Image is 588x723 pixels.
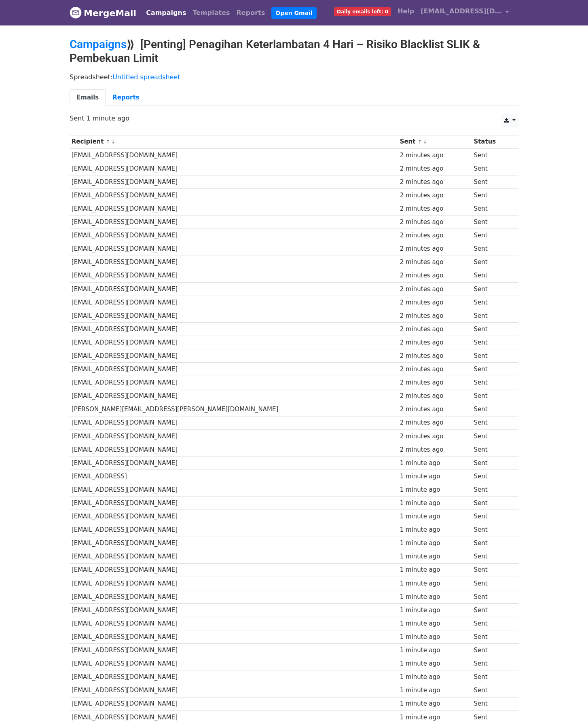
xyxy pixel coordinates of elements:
td: Sent [472,216,512,229]
td: [EMAIL_ADDRESS][DOMAIN_NAME] [70,429,398,443]
td: Sent [472,323,512,336]
td: Sent [472,349,512,363]
a: [EMAIL_ADDRESS][DOMAIN_NAME] [417,3,512,22]
td: [EMAIL_ADDRESS][DOMAIN_NAME] [70,523,398,537]
td: [EMAIL_ADDRESS][DOMAIN_NAME] [70,697,398,710]
td: Sent [472,563,512,577]
div: 1 minute ago [400,512,470,521]
div: 1 minute ago [400,713,470,722]
a: Reports [106,89,146,106]
iframe: Chat Widget [548,684,588,723]
div: 2 minutes ago [400,218,470,227]
div: 1 minute ago [400,606,470,615]
td: Sent [472,684,512,697]
div: 1 minute ago [400,659,470,668]
p: Sent 1 minute ago [70,114,518,123]
td: Sent [472,403,512,416]
a: ↑ [106,139,110,145]
td: Sent [472,242,512,256]
td: Sent [472,429,512,443]
td: Sent [472,202,512,216]
div: 2 minutes ago [400,311,470,321]
td: Sent [472,282,512,296]
span: Daily emails left: 0 [334,7,391,16]
div: 2 minutes ago [400,298,470,307]
td: [EMAIL_ADDRESS][DOMAIN_NAME] [70,148,398,162]
a: ↑ [418,139,422,145]
div: 1 minute ago [400,672,470,682]
div: 1 minute ago [400,592,470,602]
div: 1 minute ago [400,499,470,508]
div: 2 minutes ago [400,191,470,200]
div: 2 minutes ago [400,178,470,187]
td: Sent [472,416,512,429]
div: 2 minutes ago [400,231,470,240]
td: Sent [472,550,512,563]
a: ↓ [423,139,427,145]
td: [EMAIL_ADDRESS][DOMAIN_NAME] [70,537,398,550]
td: [EMAIL_ADDRESS][DOMAIN_NAME] [70,376,398,389]
a: Templates [189,5,233,21]
td: [EMAIL_ADDRESS][DOMAIN_NAME] [70,296,398,309]
div: 1 minute ago [400,632,470,642]
td: [EMAIL_ADDRESS][DOMAIN_NAME] [70,577,398,590]
th: Recipient [70,135,398,148]
td: [EMAIL_ADDRESS][DOMAIN_NAME] [70,202,398,216]
td: [EMAIL_ADDRESS][DOMAIN_NAME] [70,657,398,670]
div: 2 minutes ago [400,445,470,455]
td: [EMAIL_ADDRESS][DOMAIN_NAME] [70,323,398,336]
td: [EMAIL_ADDRESS][DOMAIN_NAME] [70,617,398,630]
div: 1 minute ago [400,619,470,628]
td: [EMAIL_ADDRESS][DOMAIN_NAME] [70,309,398,322]
div: 2 minutes ago [400,378,470,387]
h2: ⟫ [Penting] Penagihan Keterlambatan 4 Hari – Risiko Blacklist SLIK & Pembekuan Limit [70,38,518,65]
td: [EMAIL_ADDRESS][DOMAIN_NAME] [70,416,398,429]
td: Sent [472,497,512,510]
td: Sent [472,590,512,603]
td: Sent [472,657,512,670]
a: Campaigns [70,38,127,51]
td: [EMAIL_ADDRESS][DOMAIN_NAME] [70,563,398,577]
td: Sent [472,376,512,389]
td: [EMAIL_ADDRESS] [70,470,398,483]
a: Help [394,3,417,19]
div: 1 minute ago [400,565,470,575]
td: Sent [472,443,512,456]
td: [EMAIL_ADDRESS][DOMAIN_NAME] [70,389,398,403]
td: [PERSON_NAME][EMAIL_ADDRESS][PERSON_NAME][DOMAIN_NAME] [70,403,398,416]
div: 1 minute ago [400,579,470,588]
td: [EMAIL_ADDRESS][DOMAIN_NAME] [70,349,398,363]
a: ↓ [111,139,115,145]
img: MergeMail logo [70,6,82,19]
div: 2 minutes ago [400,164,470,173]
td: Sent [472,148,512,162]
div: 1 minute ago [400,699,470,708]
td: [EMAIL_ADDRESS][DOMAIN_NAME] [70,590,398,603]
td: [EMAIL_ADDRESS][DOMAIN_NAME] [70,162,398,175]
td: Sent [472,510,512,523]
td: [EMAIL_ADDRESS][DOMAIN_NAME] [70,175,398,188]
td: Sent [472,229,512,242]
div: 1 minute ago [400,552,470,561]
td: Sent [472,697,512,710]
td: [EMAIL_ADDRESS][DOMAIN_NAME] [70,684,398,697]
td: Sent [472,296,512,309]
a: Open Gmail [271,7,316,19]
td: Sent [472,389,512,403]
td: Sent [472,644,512,657]
td: Sent [472,309,512,322]
td: [EMAIL_ADDRESS][DOMAIN_NAME] [70,256,398,269]
div: 2 minutes ago [400,338,470,347]
td: Sent [472,670,512,684]
div: 2 minutes ago [400,432,470,441]
td: Sent [472,470,512,483]
div: 1 minute ago [400,459,470,468]
div: 2 minutes ago [400,204,470,214]
p: Spreadsheet: [70,73,518,81]
td: [EMAIL_ADDRESS][DOMAIN_NAME] [70,216,398,229]
div: 1 minute ago [400,472,470,481]
td: [EMAIL_ADDRESS][DOMAIN_NAME] [70,483,398,497]
td: Sent [472,363,512,376]
td: [EMAIL_ADDRESS][DOMAIN_NAME] [70,189,398,202]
